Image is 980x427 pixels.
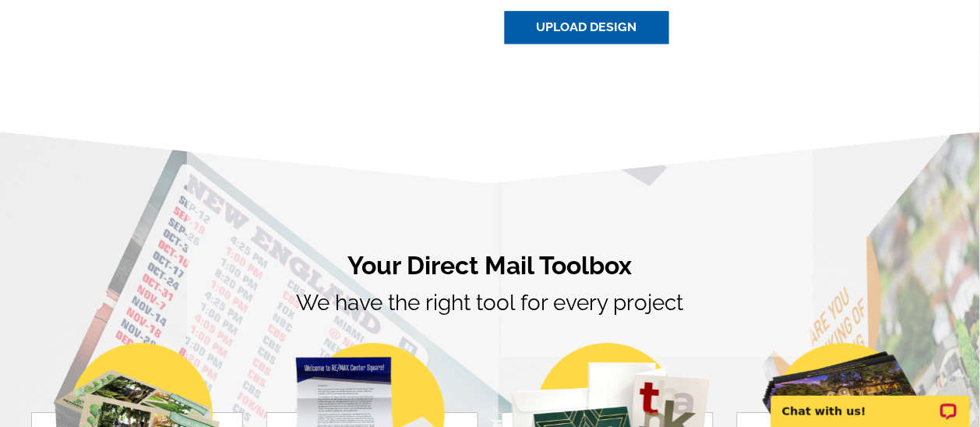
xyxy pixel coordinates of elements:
[761,378,980,427] iframe: LiveChat chat widget
[31,287,949,362] p: We have the right tool for every project
[505,11,669,44] a: Upload Design
[31,251,949,281] h2: Your Direct Mail Toolbox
